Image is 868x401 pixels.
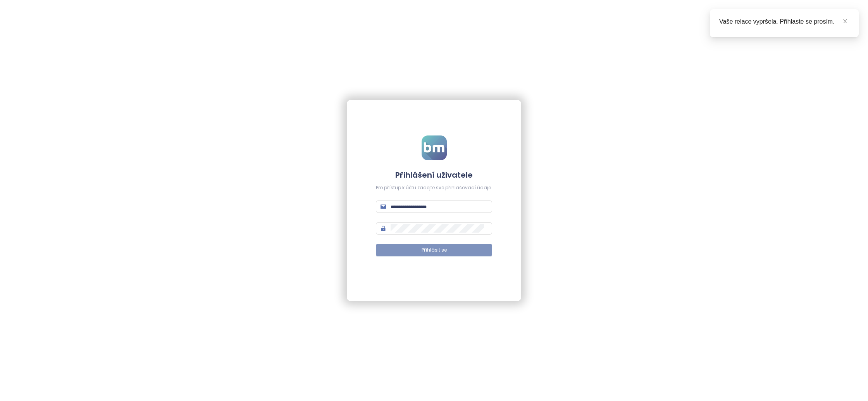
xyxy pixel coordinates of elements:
[422,247,447,254] span: Přihlásit se
[842,19,848,24] span: close
[376,170,492,180] h4: Přihlášení uživatele
[381,204,386,209] span: mail
[376,184,492,192] div: Pro přístup k účtu zadejte své přihlašovací údaje.
[422,135,447,160] img: logo
[381,226,386,231] span: lock
[376,244,492,256] button: Přihlásit se
[719,17,849,26] div: Vaše relace vypršela. Přihlaste se prosím.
